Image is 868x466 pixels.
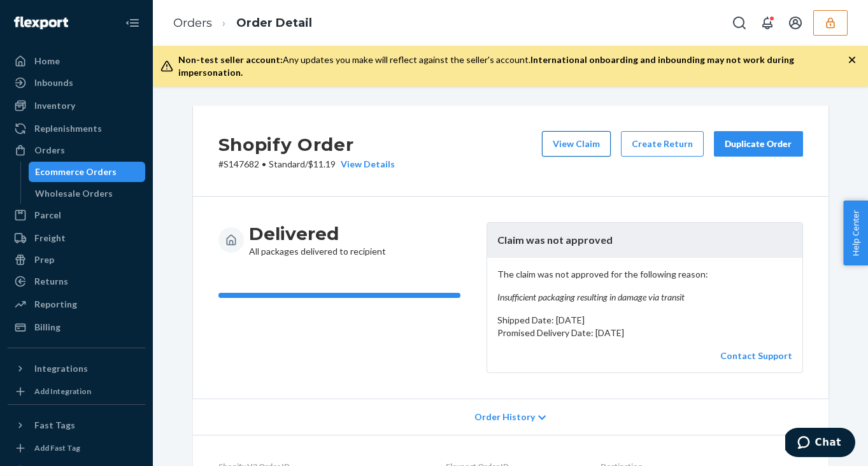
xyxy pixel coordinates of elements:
[249,222,386,258] div: All packages delivered to recipient
[34,321,60,334] div: Billing
[8,228,145,248] a: Freight
[497,268,792,304] p: The claim was not approved for the following reason:
[8,441,145,456] a: Add Fast Tag
[35,166,117,178] div: Ecommerce Orders
[34,253,54,266] div: Prep
[8,95,145,116] a: Inventory
[727,10,752,36] button: Open Search Box
[34,419,75,432] div: Fast Tags
[8,51,145,71] a: Home
[34,122,102,135] div: Replenishments
[8,250,145,270] a: Prep
[34,99,75,112] div: Inventory
[725,138,792,150] div: Duplicate Order
[487,223,802,258] header: Claim was not approved
[249,222,386,245] h3: Delivered
[34,232,66,244] div: Freight
[34,55,60,67] div: Home
[755,10,780,36] button: Open notifications
[785,428,855,460] iframe: Opens a widget where you can chat to one of our agents
[34,275,68,288] div: Returns
[336,158,395,171] button: View Details
[8,205,145,225] a: Parcel
[542,131,611,157] button: View Claim
[34,442,80,453] div: Add Fast Tag
[178,54,283,65] span: Non-test seller account:
[8,415,145,435] button: Fast Tags
[29,162,146,182] a: Ecommerce Orders
[843,201,868,265] button: Help Center
[8,294,145,314] a: Reporting
[783,10,808,36] button: Open account menu
[173,16,212,30] a: Orders
[178,53,848,79] div: Any updates you make will reflect against the seller's account.
[8,73,145,93] a: Inbounds
[120,10,145,36] button: Close Navigation
[34,76,73,89] div: Inbounds
[236,16,312,30] a: Order Detail
[497,327,792,339] p: Promised Delivery Date: [DATE]
[218,131,395,158] h2: Shopify Order
[8,358,145,379] button: Integrations
[163,4,322,42] ol: breadcrumbs
[34,362,88,375] div: Integrations
[34,298,77,311] div: Reporting
[262,159,266,169] span: •
[34,144,65,157] div: Orders
[218,158,395,171] p: # S147682 / $11.19
[714,131,803,157] button: Duplicate Order
[474,411,535,423] span: Order History
[35,187,113,200] div: Wholesale Orders
[29,183,146,204] a: Wholesale Orders
[720,350,792,361] a: Contact Support
[497,291,792,304] em: Insufficient packaging resulting in damage via transit
[621,131,704,157] button: Create Return
[14,17,68,29] img: Flexport logo
[269,159,305,169] span: Standard
[8,317,145,337] a: Billing
[8,140,145,160] a: Orders
[34,209,61,222] div: Parcel
[34,386,91,397] div: Add Integration
[497,314,792,327] p: Shipped Date: [DATE]
[8,118,145,139] a: Replenishments
[8,271,145,292] a: Returns
[8,384,145,399] a: Add Integration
